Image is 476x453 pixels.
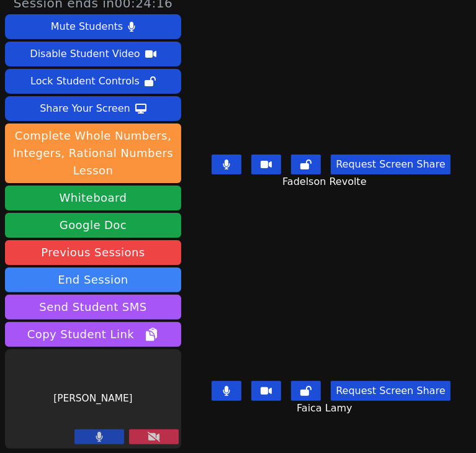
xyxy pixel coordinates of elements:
button: Send Student SMS [5,295,181,320]
span: Faica Lamy [297,401,356,416]
button: Lock Student Controls [5,69,181,94]
button: Request Screen Share [331,155,450,174]
button: Complete Whole Numbers, Integers, Rational Numbers Lesson [5,123,181,183]
button: Whiteboard [5,186,181,210]
button: Share Your Screen [5,96,181,121]
div: Share Your Screen [40,99,130,119]
div: Disable Student Video [30,44,140,64]
button: Copy Student Link [5,322,181,347]
span: Fadelson Revolte [282,174,370,189]
div: Mute Students [51,17,123,37]
button: End Session [5,267,181,292]
button: Mute Students [5,14,181,39]
button: Request Screen Share [331,381,450,401]
span: Copy Student Link [27,326,159,343]
a: Previous Sessions [5,240,181,265]
button: Disable Student Video [5,42,181,66]
div: Lock Student Controls [30,71,140,91]
div: [PERSON_NAME] [5,349,181,449]
a: Google Doc [5,213,181,238]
